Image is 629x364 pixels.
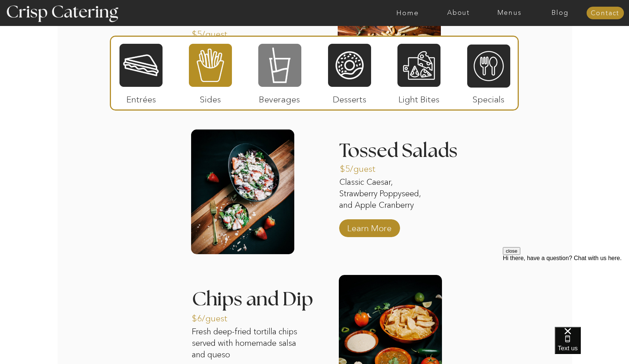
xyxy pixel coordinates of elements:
a: Contact [586,10,624,17]
p: $6/guest [192,306,241,327]
a: Learn More [345,216,394,237]
p: Classic Caesar, Strawberry Poppyseed, and Apple Cranberry [339,177,431,212]
a: Blog [535,9,586,17]
p: Light Bites [394,87,444,108]
p: Fresh deep-fried tortilla chips served with homemade salsa and queso [192,326,301,362]
h3: Tossed Salads [339,141,466,160]
p: Specials [464,87,513,108]
h3: Chips and Dip [192,290,320,299]
p: Entrées [117,87,166,108]
p: $5/guest [192,22,241,43]
a: About [433,9,484,17]
p: Desserts [325,87,374,108]
iframe: podium webchat widget bubble [555,327,629,364]
iframe: podium webchat widget prompt [503,247,629,336]
p: $5/guest [340,156,389,178]
p: Beverages [255,87,304,108]
a: Home [382,9,433,17]
p: Sides [186,87,235,108]
a: Menus [484,9,535,17]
